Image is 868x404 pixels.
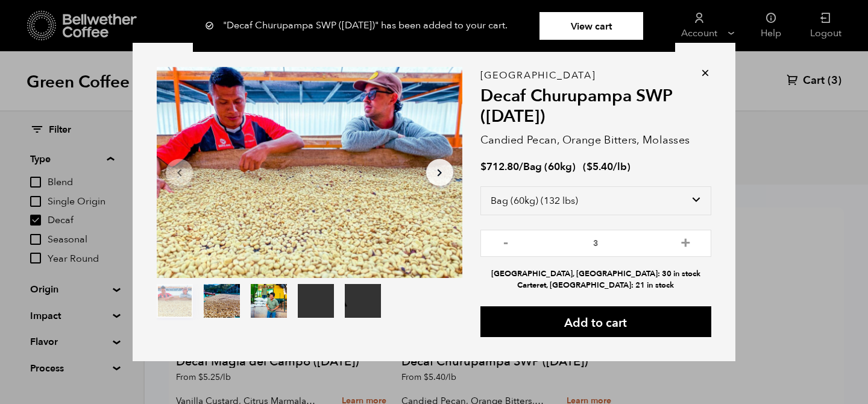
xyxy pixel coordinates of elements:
[587,160,613,174] bdi: 5.40
[480,160,519,174] bdi: 712.80
[480,306,711,337] button: Add to cart
[298,284,334,318] video: Your browser does not support the video tag.
[583,160,631,174] span: ( )
[480,280,711,291] li: Carteret, [GEOGRAPHIC_DATA]: 21 in stock
[613,160,627,174] span: /lb
[587,160,593,174] span: $
[345,284,381,318] video: Your browser does not support the video tag.
[523,160,576,174] span: Bag (60kg)
[498,236,514,248] button: -
[519,160,523,174] span: /
[480,132,711,148] p: Candied Pecan, Orange Bitters, Molasses
[678,236,693,248] button: +
[480,160,486,174] span: $
[480,268,711,280] li: [GEOGRAPHIC_DATA], [GEOGRAPHIC_DATA]: 30 in stock
[480,86,711,127] h2: Decaf Churupampa SWP ([DATE])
